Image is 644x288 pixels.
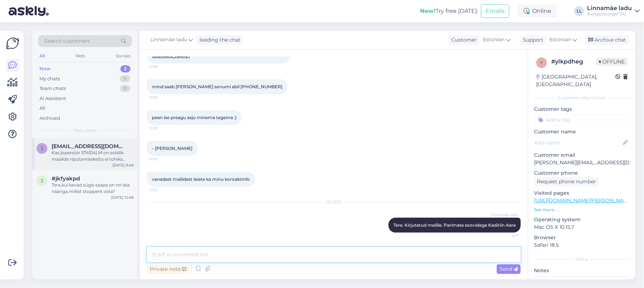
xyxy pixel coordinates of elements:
p: Customer phone [534,169,630,177]
div: Try free [DATE]: [420,7,478,15]
div: Request phone number [534,177,599,187]
p: Notes [534,267,630,274]
div: Socials [114,51,132,61]
span: y [540,60,543,65]
div: Team chats [39,85,66,92]
div: All [39,105,46,112]
span: jaak@eppmaria.ee [52,143,126,150]
div: My chats [39,75,60,82]
div: Customer [449,36,477,44]
div: Extra [534,256,630,263]
div: Customer information [534,95,630,101]
p: See more ... [534,207,630,213]
div: Kas jopenöör 574514LM on sobilik maalide riputamiseks(ta ei tohiks [PERSON_NAME])? [PERSON_NAME] ... [52,150,133,162]
img: Askly Logo [6,37,19,50]
span: 10:21 [149,187,176,193]
span: j [41,178,43,183]
span: Send [500,266,518,272]
b: New! [420,8,435,14]
input: Add name [534,139,621,147]
span: Estonian [483,36,505,44]
span: Offline [596,58,628,66]
div: 0 [120,85,130,92]
a: Linnamäe laduKangadzungel OÜ [587,5,640,17]
span: Estonian [549,36,571,44]
div: LL [574,6,584,16]
div: All [38,51,46,61]
span: 9:17 [492,233,519,239]
p: Customer tags [534,105,630,113]
div: leading the chat [197,36,240,44]
div: # ylkpdheg [551,57,596,66]
div: New [39,65,51,72]
span: - [PERSON_NAME] [152,146,192,151]
div: Archive chat [584,35,629,45]
span: pean ise preagu asju minema tegema :) [152,115,237,120]
p: Browser [534,234,630,241]
div: Linnamäe ladu [587,5,632,11]
div: AI Assistant [39,95,66,102]
div: [DATE] 9:48 [113,162,133,168]
input: Add a tag [534,114,630,125]
div: Kangadzungel OÜ [587,11,632,17]
p: Safari 18.5 [534,241,630,249]
div: 11 [120,75,130,82]
button: Emails [481,4,509,18]
span: Linnamäe ladu [491,212,519,217]
div: Archived [39,115,60,122]
span: 10:18 [149,95,176,100]
span: j [41,146,43,151]
span: 10:18 [149,64,176,69]
div: [DATE] [147,199,521,206]
span: mind saab [PERSON_NAME] sonumi abil [PHONE_NUMBER] [152,84,282,89]
span: vanadest mailidest leiate ka minu kontaktinfo [152,176,250,182]
a: [URL][DOMAIN_NAME][PERSON_NAME] [534,197,633,204]
div: [GEOGRAPHIC_DATA], [GEOGRAPHIC_DATA] [536,73,615,88]
p: Customer name [534,128,630,136]
p: [PERSON_NAME][EMAIL_ADDRESS][DOMAIN_NAME] [534,159,630,166]
div: Online [518,5,557,18]
div: Support [520,36,543,44]
span: Search customers [44,37,90,45]
span: Linnamäe ladu [150,36,187,44]
span: Tere. Kirjutatud meilile. Parimate soovidega Kadiriin Aare [393,222,516,228]
p: Operating system [534,216,630,223]
p: Mac OS X 10.15.7 [534,223,630,231]
span: #jkfyakpd [52,175,80,182]
div: Private note [147,264,189,274]
span: 10:19 [149,126,176,131]
div: Web [74,51,87,61]
span: New chats [73,127,96,134]
p: Customer email [534,151,630,159]
div: [DATE] 12:48 [111,195,133,200]
div: Tere,kui kevad sügis saapa on nn laia nääriga,millist stopperit osta? [52,182,133,195]
p: Visited pages [534,189,630,197]
div: 2 [120,65,130,72]
span: 10:19 [149,156,176,162]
